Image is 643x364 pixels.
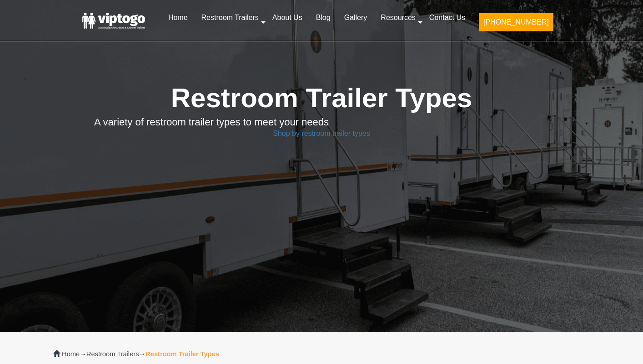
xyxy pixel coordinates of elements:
a: Contact Us [422,8,472,28]
a: Home [62,350,80,358]
a: Resources [374,8,422,28]
a: Shop by restroom trailer types [273,130,370,137]
span: Restroom Trailer Types [171,83,472,113]
a: Restroom Trailers [195,8,266,28]
a: [PHONE_NUMBER] [472,8,560,37]
a: Blog [309,8,337,28]
a: Gallery [337,8,374,28]
strong: Restroom Trailer Types [146,350,219,358]
a: Home [161,8,195,28]
span: A variety of restroom trailer types to meet your needs [94,116,329,128]
button: [PHONE_NUMBER] [479,13,553,31]
span: → → [62,350,219,358]
a: Restroom Trailers [86,350,139,358]
a: About Us [266,8,309,28]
